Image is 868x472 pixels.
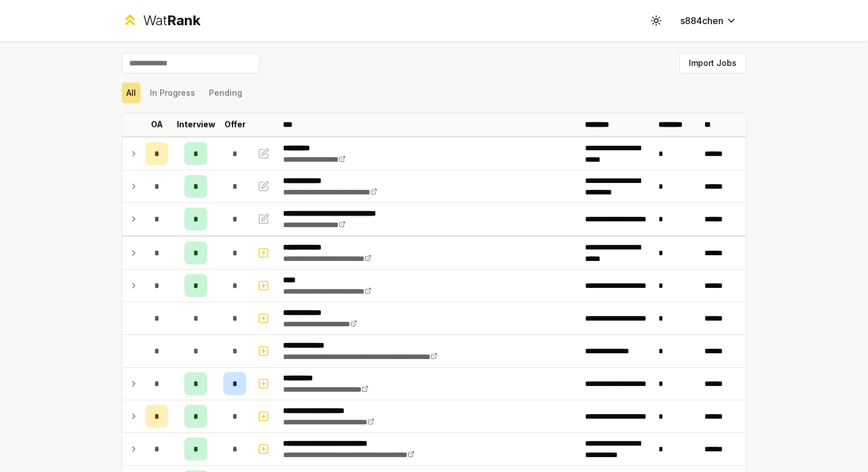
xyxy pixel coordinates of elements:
[143,11,200,30] div: Wat
[671,10,746,31] button: s884chen
[145,83,200,103] button: In Progress
[680,14,723,28] span: s884chen
[679,53,746,73] button: Import Jobs
[122,83,141,103] button: All
[167,12,200,29] span: Rank
[151,119,163,130] p: OA
[177,119,215,130] p: Interview
[122,11,200,30] a: WatRank
[204,83,247,103] button: Pending
[224,119,246,130] p: Offer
